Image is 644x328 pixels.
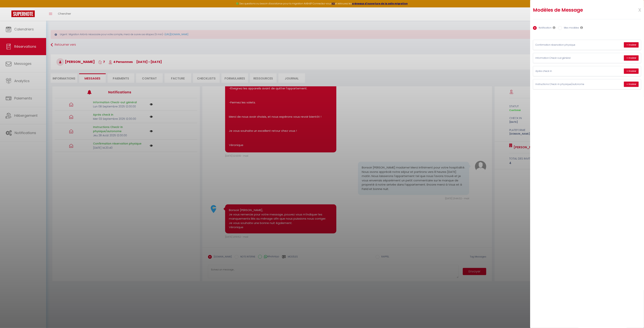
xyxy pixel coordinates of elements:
[535,83,592,86] p: Instructions Check-in physique/autonome
[533,7,621,13] h2: Modèles de Message
[537,26,552,30] label: Notification
[535,43,592,47] p: Confirmation réservation physique
[624,42,639,48] button: + Insérer
[580,26,583,29] i: Les modèles généraux sont visibles par vous et votre équipe
[553,26,555,29] i: Les notifications sont visibles par toi et ton équipe
[624,68,639,74] button: + Insérer
[624,82,639,87] button: + Insérer
[562,26,579,30] label: Mes modèles
[629,5,641,14] span: x
[3,2,14,13] button: Ouvrir le widget de chat LiveChat
[535,56,592,60] p: Information Check-out général
[624,55,639,61] button: + Insérer
[535,69,592,73] p: Après check in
